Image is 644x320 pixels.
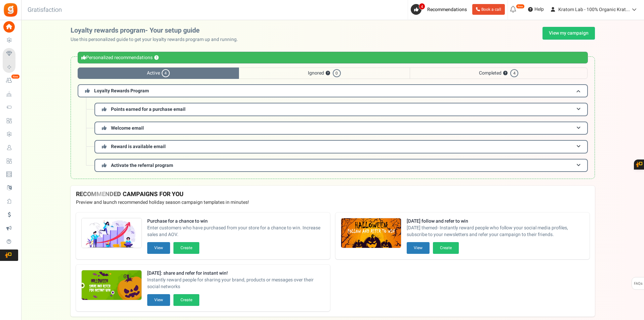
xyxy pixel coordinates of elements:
[94,87,149,94] span: Loyalty Rewards Program
[111,162,173,169] span: Activate the referral program
[173,294,199,306] button: Create
[147,277,325,290] span: Instantly reward people for sharing your brand, products or messages over their social networks
[111,125,144,132] span: Welcome email
[558,6,630,13] span: Kratom Lab - 100% Organic Krat...
[533,6,544,13] span: Help
[419,3,425,10] span: 4
[71,36,243,43] p: Use this personalized guide to get your loyalty rewards program up and running.
[503,71,508,76] button: ?
[162,69,170,77] span: 4
[76,191,590,198] h4: RECOMMENDED CAMPAIGNS FOR YOU
[82,218,142,248] img: Recommended Campaigns
[147,270,325,277] strong: [DATE]: share and refer for instant win!
[173,242,199,254] button: Create
[147,242,170,254] button: View
[239,67,410,79] span: Ignored
[472,4,505,15] a: Book a call
[516,4,525,9] em: New
[542,27,595,40] a: View my campaign
[78,67,239,79] span: Active
[20,3,69,17] h3: Gratisfaction
[407,242,430,254] button: View
[147,225,325,238] span: Enter customers who have purchased from your store for a chance to win. Increase sales and AOV.
[111,106,186,113] span: Points earned for a purchase email
[3,75,18,86] a: New
[411,4,470,15] a: 4 Recommendations
[11,74,20,79] em: New
[333,69,341,77] span: 0
[82,270,142,301] img: Recommended Campaigns
[3,2,18,17] img: Gratisfaction
[78,52,588,63] div: Personalized recommendations
[510,69,518,77] span: 4
[634,277,643,290] span: FAQs
[111,143,166,150] span: Reward is available email
[525,4,547,15] a: Help
[407,218,584,225] strong: [DATE] follow and refer to win
[410,67,588,79] span: Completed
[326,71,330,76] button: ?
[71,27,243,34] h2: Loyalty rewards program- Your setup guide
[341,218,401,248] img: Recommended Campaigns
[76,199,590,206] p: Preview and launch recommended holiday season campaign templates in minutes!
[433,242,459,254] button: Create
[427,6,467,13] span: Recommendations
[147,294,170,306] button: View
[407,225,584,238] span: [DATE] themed- Instantly reward people who follow your social media profiles, subscribe to your n...
[147,218,325,225] strong: Purchase for a chance to win
[154,56,159,60] button: ?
